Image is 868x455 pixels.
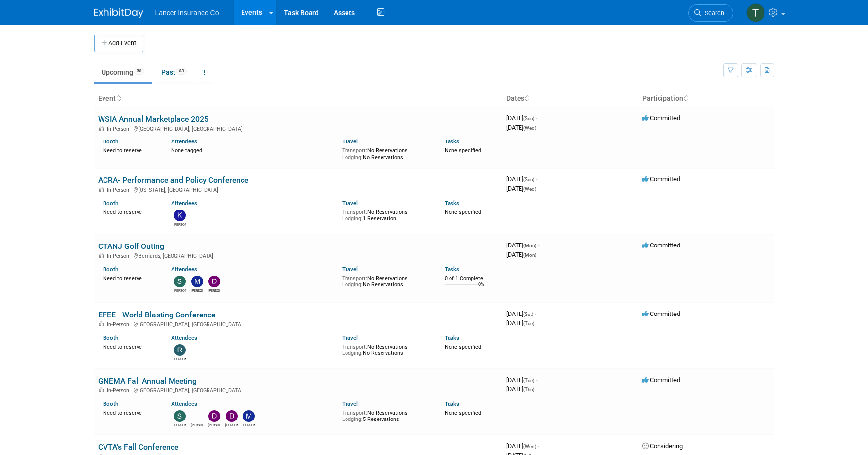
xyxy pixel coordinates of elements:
[536,114,537,122] span: -
[523,312,533,317] span: (Sat)
[99,321,104,326] img: In-Person Event
[99,187,104,192] img: In-Person Event
[103,334,118,341] a: Booth
[94,63,152,82] a: Upcoming36
[98,310,215,319] a: EFEE - World Blasting Conference
[174,410,186,422] img: Steven O'Shea
[638,90,774,107] th: Participation
[445,209,481,215] span: None specified
[171,400,197,407] a: Attendees
[523,387,534,392] span: (Thu)
[445,275,498,282] div: 0 of 1 Complete
[174,344,186,356] img: Ralph Burnham
[342,400,358,407] a: Travel
[535,310,536,317] span: -
[342,147,367,154] span: Transport:
[171,334,197,341] a: Attendees
[523,186,536,192] span: (Wed)
[642,442,683,450] span: Considering
[342,344,367,350] span: Transport:
[642,114,680,122] span: Committed
[688,4,733,22] a: Search
[342,138,358,145] a: Travel
[342,350,363,356] span: Lodging:
[191,287,203,293] div: Matt Mushorn
[98,175,248,185] a: ACRA- Performance and Policy Conference
[538,242,539,249] span: -
[134,68,144,75] span: 36
[98,320,498,328] div: [GEOGRAPHIC_DATA], [GEOGRAPHIC_DATA]
[99,253,104,258] img: In-Person Event
[342,334,358,341] a: Travel
[99,126,104,131] img: In-Person Event
[98,185,498,193] div: [US_STATE], [GEOGRAPHIC_DATA]
[342,154,363,161] span: Lodging:
[103,200,118,207] a: Booth
[523,321,534,326] span: (Tue)
[107,387,132,394] span: In-Person
[98,386,498,394] div: [GEOGRAPHIC_DATA], [GEOGRAPHIC_DATA]
[94,8,143,18] img: ExhibitDay
[445,410,481,416] span: None specified
[98,124,498,132] div: [GEOGRAPHIC_DATA], [GEOGRAPHIC_DATA]
[538,442,539,450] span: -
[103,207,157,216] div: Need to reserve
[191,276,203,287] img: Matt Mushorn
[342,410,367,416] span: Transport:
[445,200,459,207] a: Tasks
[171,138,197,145] a: Attendees
[103,408,157,417] div: Need to reserve
[342,145,430,161] div: No Reservations No Reservations
[536,175,537,183] span: -
[99,387,104,392] img: In-Person Event
[208,410,220,422] img: Dennis Kelly
[103,342,157,350] div: Need to reserve
[642,242,680,249] span: Committed
[191,422,203,428] div: Danielle Smith
[107,126,132,132] span: In-Person
[445,344,481,350] span: None specified
[155,9,219,17] span: Lancer Insurance Co
[445,147,481,154] span: None specified
[174,221,186,227] div: kathy egan
[523,125,536,131] span: (Wed)
[445,138,459,145] a: Tasks
[536,376,537,384] span: -
[116,94,121,102] a: Sort by Event Name
[342,416,363,422] span: Lodging:
[506,442,539,450] span: [DATE]
[98,251,498,259] div: Bernards, [GEOGRAPHIC_DATA]
[506,319,534,327] span: [DATE]
[98,242,164,251] a: CTANJ Golf Outing
[642,376,680,384] span: Committed
[445,266,459,273] a: Tasks
[506,376,537,384] span: [DATE]
[107,253,132,259] span: In-Person
[523,177,534,182] span: (Sun)
[243,422,255,428] div: Michael Arcario
[103,400,118,407] a: Booth
[174,422,186,428] div: Steven O'Shea
[208,287,220,293] div: Dennis Kelly
[683,94,688,102] a: Sort by Participation Type
[107,187,132,193] span: In-Person
[103,138,118,145] a: Booth
[342,266,358,273] a: Travel
[342,209,367,215] span: Transport:
[208,276,220,287] img: Dennis Kelly
[523,444,536,449] span: (Wed)
[98,442,178,452] a: CVTA's Fall Conference
[642,175,680,183] span: Committed
[94,90,502,107] th: Event
[506,185,536,192] span: [DATE]
[478,282,484,295] td: 0%
[171,200,197,207] a: Attendees
[98,114,208,124] a: WSIA Annual Marketplace 2025
[342,273,430,288] div: No Reservations No Reservations
[103,266,118,273] a: Booth
[94,35,143,52] button: Add Event
[208,422,220,428] div: Dennis Kelly
[506,251,536,258] span: [DATE]
[445,334,459,341] a: Tasks
[103,273,157,282] div: Need to reserve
